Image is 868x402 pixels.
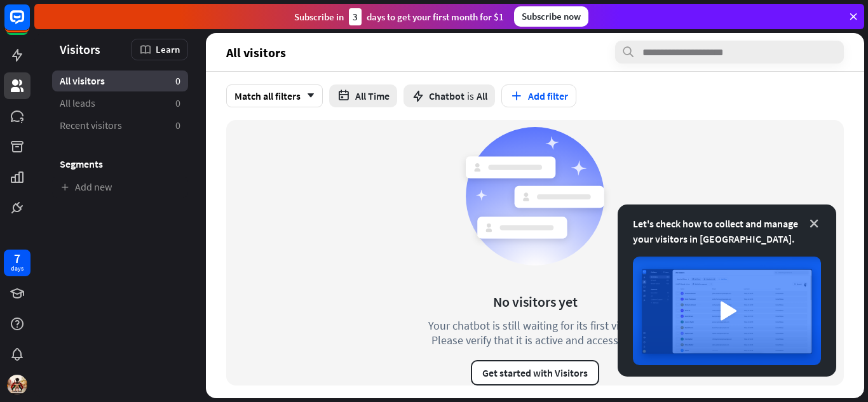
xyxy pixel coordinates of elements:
aside: 0 [175,119,180,132]
div: Let's check how to collect and manage your visitors in [GEOGRAPHIC_DATA]. [633,216,821,246]
div: 3 [349,8,362,25]
aside: 0 [175,74,180,88]
div: Subscribe in days to get your first month for $1 [294,8,504,25]
button: All Time [329,84,397,107]
div: No visitors yet [493,293,578,311]
i: arrow_down [301,92,315,100]
img: image [633,257,821,365]
a: Recent visitors 0 [52,115,188,136]
div: days [11,264,24,273]
a: All leads 0 [52,93,188,114]
div: 7 [14,253,20,264]
span: All leads [60,97,95,110]
div: Subscribe now [514,6,588,27]
button: Add filter [501,84,576,107]
span: All visitors [60,74,105,88]
span: Learn [156,43,180,55]
div: Your chatbot is still waiting for its first visitor. Please verify that it is active and accessible. [405,318,665,347]
a: Add new [52,177,188,198]
span: Chatbot [429,90,465,102]
span: All visitors [226,45,286,60]
button: Get started with Visitors [471,360,599,385]
span: Visitors [60,42,100,57]
span: is [467,90,474,102]
h3: Segments [52,157,188,170]
span: All [477,90,487,102]
button: Open LiveChat chat widget [10,5,48,43]
a: 7 days [4,250,31,276]
span: Recent visitors [60,119,122,132]
div: Match all filters [226,84,323,107]
aside: 0 [175,97,180,110]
